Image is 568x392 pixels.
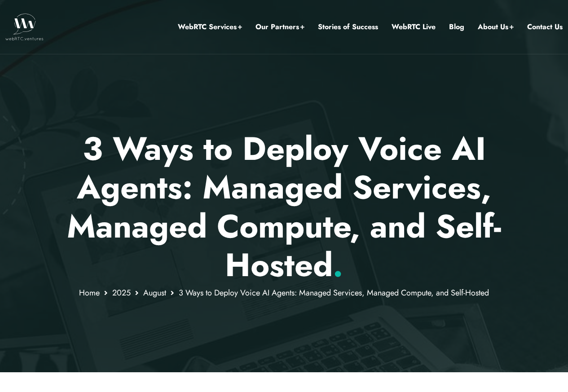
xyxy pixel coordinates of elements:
[21,129,547,285] p: 3 Ways to Deploy Voice AI Agents: Managed Services, Managed Compute, and Self-Hosted
[112,287,131,299] a: 2025
[318,21,378,33] a: Stories of Success
[478,21,514,33] a: About Us
[178,21,242,33] a: WebRTC Services
[449,21,464,33] a: Blog
[333,242,343,288] span: .
[392,21,436,33] a: WebRTC Live
[143,287,166,299] a: August
[179,287,489,299] span: 3 Ways to Deploy Voice AI Agents: Managed Services, Managed Compute, and Self-Hosted
[255,21,304,33] a: Our Partners
[5,13,44,40] img: WebRTC.ventures
[79,287,100,299] a: Home
[527,21,563,33] a: Contact Us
